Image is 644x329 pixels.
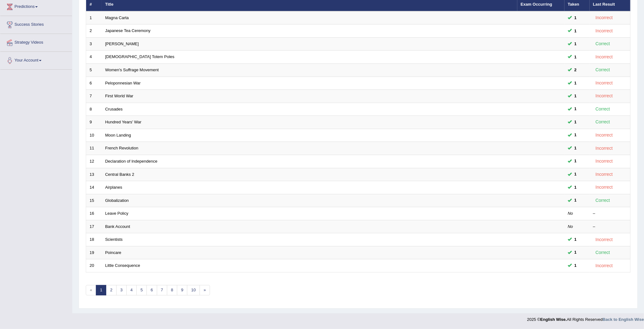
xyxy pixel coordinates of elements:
a: Exam Occurring [521,2,552,7]
td: 12 [86,155,102,168]
a: French Revolution [105,146,139,150]
div: Incorrect [593,171,615,178]
div: Incorrect [593,236,615,243]
a: Poincare [105,250,121,255]
span: You can still take this question [572,93,579,100]
em: No [568,224,573,229]
div: Incorrect [593,53,615,61]
a: Central Banks 2 [105,172,135,177]
div: Incorrect [593,79,615,87]
div: Incorrect [593,158,615,165]
td: 15 [86,194,102,207]
div: Incorrect [593,14,615,21]
td: 5 [86,64,102,77]
a: Back to English Wise [603,317,644,322]
span: You can still take this question [572,184,579,191]
div: Correct [593,105,613,113]
div: Correct [593,197,613,204]
div: Correct [593,118,613,126]
div: 2025 © All Rights Reserved [527,313,644,322]
a: 4 [126,285,137,295]
td: 16 [86,207,102,220]
div: Incorrect [593,92,615,100]
span: You can still take this question [572,132,579,138]
span: You can still take this question [572,236,579,243]
td: 2 [86,24,102,38]
a: 3 [116,285,127,295]
div: Incorrect [593,184,615,191]
div: Incorrect [593,27,615,35]
a: 10 [187,285,200,295]
td: 17 [86,220,102,233]
a: 5 [136,285,147,295]
td: 14 [86,181,102,194]
a: Bank Account [105,224,130,229]
a: Hundred Years' War [105,120,141,124]
div: – [593,211,627,217]
a: 2 [106,285,116,295]
td: 13 [86,168,102,181]
span: You can still take this question [572,171,579,178]
div: Correct [593,249,613,256]
a: 8 [167,285,177,295]
a: Japanese Tea Ceremony [105,28,151,33]
span: You can still take this question [572,54,579,60]
a: Strategy Videos [0,34,72,50]
div: Correct [593,40,613,47]
td: 1 [86,11,102,24]
td: 8 [86,103,102,116]
span: You can still take this question [572,197,579,204]
a: Women's Suffrage Movement [105,67,159,72]
td: 20 [86,259,102,272]
strong: English Wise. [540,317,567,322]
span: You can still take this question [572,80,579,86]
td: 18 [86,233,102,246]
a: First World War [105,94,134,98]
div: Correct [593,66,613,73]
td: 19 [86,246,102,259]
td: 9 [86,116,102,129]
a: [DEMOGRAPHIC_DATA] Totem Poles [105,54,174,59]
a: 7 [157,285,167,295]
div: Incorrect [593,132,615,139]
a: Airplanes [105,185,122,190]
td: 3 [86,37,102,51]
a: » [200,285,210,295]
span: You can still take this question [572,262,579,269]
div: Incorrect [593,262,615,269]
span: You can still take this question [572,40,579,47]
a: Magna Carta [105,15,129,20]
td: 4 [86,51,102,64]
a: 9 [177,285,187,295]
span: You can still take this question [572,14,579,21]
span: You can still take this question [572,119,579,126]
span: You can still take this question [572,106,579,112]
a: Globalization [105,198,129,203]
div: Incorrect [593,145,615,152]
td: 11 [86,142,102,155]
em: No [568,211,573,216]
a: Success Stories [0,16,72,32]
span: You can still take this question [572,145,579,152]
td: 7 [86,90,102,103]
a: Peloponnesian War [105,81,141,85]
td: 10 [86,129,102,142]
span: You can still take this question [572,249,579,256]
span: « [86,285,96,295]
a: [PERSON_NAME] [105,41,139,46]
a: Little Consequence [105,263,140,268]
a: Moon Landing [105,133,131,138]
a: Crusades [105,107,123,111]
a: 1 [96,285,106,295]
a: Leave Policy [105,211,129,216]
a: Declaration of Independence [105,159,157,164]
td: 6 [86,77,102,90]
div: – [593,224,627,230]
span: You can still take this question [572,158,579,164]
a: 6 [146,285,157,295]
a: Your Account [0,52,72,67]
a: Scientists [105,237,123,242]
span: You can still take this question [572,28,579,34]
span: You can still take this question [572,67,579,73]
